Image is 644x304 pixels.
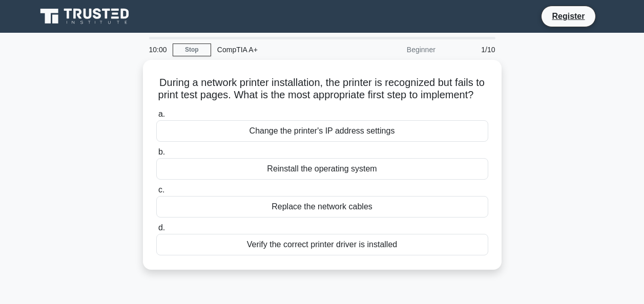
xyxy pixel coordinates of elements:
a: Stop [173,44,211,56]
div: Beginner [352,39,442,60]
span: b. [158,147,165,156]
span: a. [158,110,165,118]
div: Replace the network cables [156,196,488,218]
div: Change the printer's IP address settings [156,120,488,142]
div: Verify the correct printer driver is installed [156,234,488,255]
div: 10:00 [143,39,173,60]
div: CompTIA A+ [211,39,352,60]
div: Reinstall the operating system [156,158,488,180]
span: c. [158,185,164,194]
div: 1/10 [442,39,502,60]
span: d. [158,223,165,232]
h5: During a network printer installation, the printer is recognized but fails to print test pages. W... [155,76,489,102]
a: Register [546,10,591,23]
